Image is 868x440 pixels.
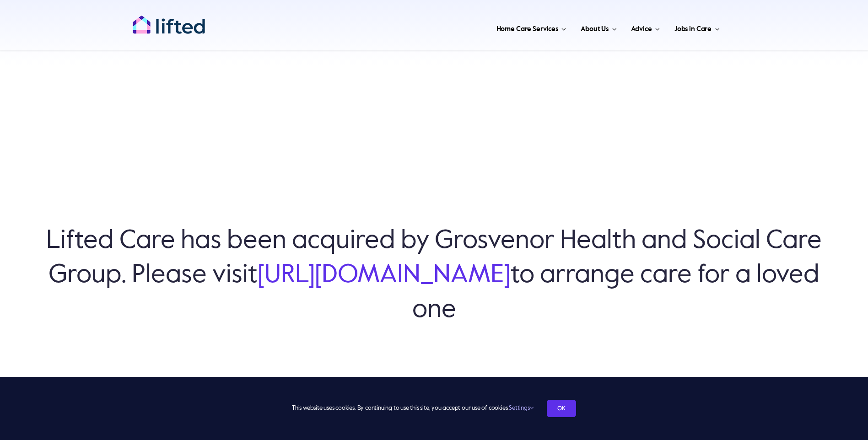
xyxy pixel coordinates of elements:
span: About Us [581,22,609,37]
span: Home Care Services [496,22,558,37]
a: Advice [628,14,662,41]
h6: Lifted Care has been acquired by Grosvenor Health and Social Care Group. Please visit to arrange ... [46,224,822,327]
span: Advice [631,22,652,37]
a: About Us [578,14,619,41]
a: Jobs in Care [672,14,722,41]
a: lifted-logo [132,15,205,24]
span: This website uses cookies. By continuing to use this site, you accept our use of cookies. [292,401,533,416]
a: [URL][DOMAIN_NAME] [258,263,511,288]
a: Home Care Services [494,14,569,41]
span: Jobs in Care [674,22,712,37]
a: Settings [509,405,533,411]
a: OK [547,400,576,417]
nav: Main Menu [235,14,722,41]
